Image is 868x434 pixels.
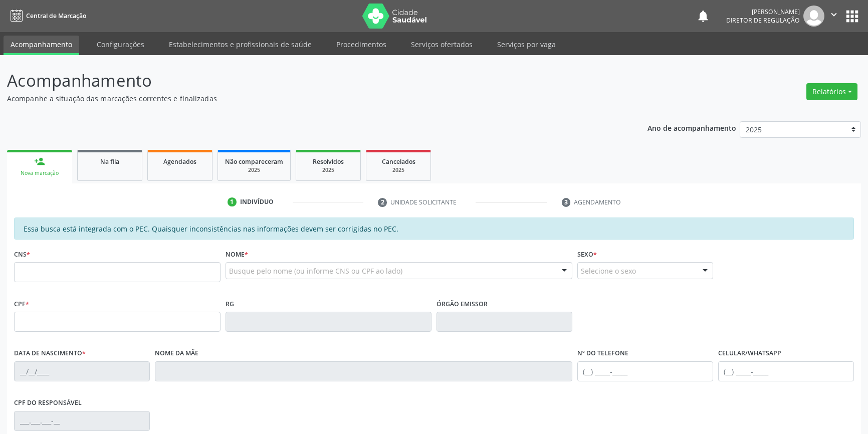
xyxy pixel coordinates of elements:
a: Configurações [90,36,151,53]
div: person_add [34,156,45,167]
span: Resolvidos [313,157,344,166]
div: Essa busca está integrada com o PEC. Quaisquer inconsistências nas informações devem ser corrigid... [14,218,854,240]
span: Selecione o sexo [581,266,636,276]
span: Busque pelo nome (ou informe CNS ou CPF ao lado) [229,266,402,276]
a: Procedimentos [329,36,393,53]
label: Nome da mãe [155,346,198,361]
label: Celular/WhatsApp [718,346,781,361]
div: 2025 [373,166,423,174]
label: CNS [14,247,30,262]
span: Não compareceram [225,157,283,166]
i:  [828,9,839,20]
span: Na fila [100,157,119,166]
label: RG [226,296,234,312]
input: (__) _____-_____ [577,361,713,381]
div: Indivíduo [240,197,274,206]
label: CPF do responsável [14,395,82,411]
label: CPF [14,296,29,312]
span: Diretor de regulação [726,16,800,25]
input: __/__/____ [14,361,150,381]
div: 1 [228,197,237,206]
label: Nome [226,247,248,262]
span: Central de Marcação [26,12,86,20]
a: Estabelecimentos e profissionais de saúde [162,36,319,53]
div: 2025 [303,166,353,174]
div: [PERSON_NAME] [726,8,800,16]
p: Acompanhe a situação das marcações correntes e finalizadas [7,93,605,104]
button:  [824,6,843,27]
label: Órgão emissor [437,296,488,312]
div: 2025 [225,166,283,174]
span: Cancelados [382,157,415,166]
img: img [803,6,824,27]
label: Nº do Telefone [577,346,628,361]
a: Serviços ofertados [404,36,480,53]
button: Relatórios [806,83,857,100]
label: Sexo [577,247,597,262]
p: Acompanhamento [7,68,605,93]
input: (__) _____-_____ [718,361,854,381]
p: Ano de acompanhamento [647,121,736,134]
button: apps [843,8,861,25]
div: Nova marcação [14,169,65,177]
span: Agendados [163,157,196,166]
input: ___.___.___-__ [14,411,150,431]
a: Central de Marcação [7,8,86,24]
label: Data de nascimento [14,346,86,361]
a: Serviços por vaga [490,36,563,53]
a: Acompanhamento [4,36,79,55]
button: notifications [696,9,710,23]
